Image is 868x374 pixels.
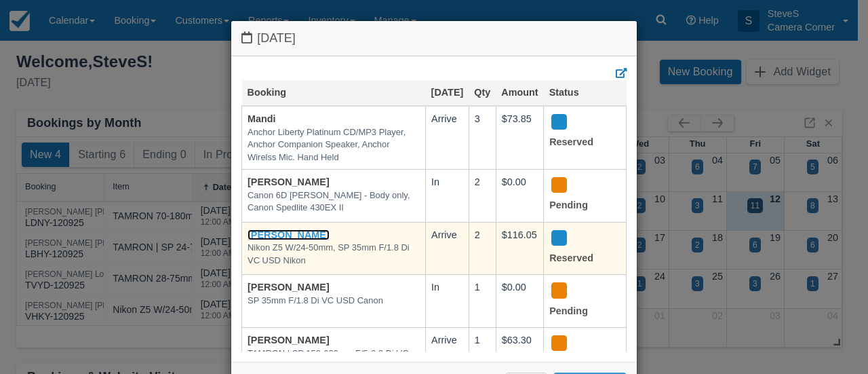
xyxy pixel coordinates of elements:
a: Booking [248,87,287,98]
a: Status [549,87,579,98]
em: Anchor Liberty Platinum CD/MP3 Player, Anchor Companion Speaker, Anchor Wirelss Mic. Hand Held [248,126,420,164]
div: Pending [549,280,609,322]
div: Pending [549,175,609,217]
td: 3 [469,106,496,170]
td: 1 [469,275,496,328]
em: TAMRON | SP 150-600mm F/5-6.3 Di VC USD G2 Canon [248,348,420,373]
td: In [426,275,469,328]
div: Reserved [549,228,609,269]
a: [PERSON_NAME] [248,282,330,293]
td: In [426,170,469,223]
a: [DATE] [431,87,464,98]
a: Mandi [248,113,276,124]
td: Arrive [426,106,469,170]
a: Qty [474,87,490,98]
h4: [DATE] [241,31,627,45]
td: Arrive [426,222,469,275]
a: Amount [501,87,538,98]
a: [PERSON_NAME] [248,176,330,187]
div: Reserved [549,112,609,153]
em: Canon 6D [PERSON_NAME] - Body only, Canon Spedlite 430EX II [248,189,420,214]
em: SP 35mm F/1.8 Di VC USD Canon [248,295,420,307]
td: $116.05 [496,222,543,275]
td: $0.00 [496,170,543,223]
td: $0.00 [496,275,543,328]
td: 2 [469,222,496,275]
a: [PERSON_NAME] [248,229,330,240]
td: 2 [469,170,496,223]
em: Nikon Z5 W/24-50mm, SP 35mm F/1.8 Di VC USD Nikon [248,242,420,267]
td: $73.85 [496,106,543,170]
a: [PERSON_NAME] [248,335,330,345]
